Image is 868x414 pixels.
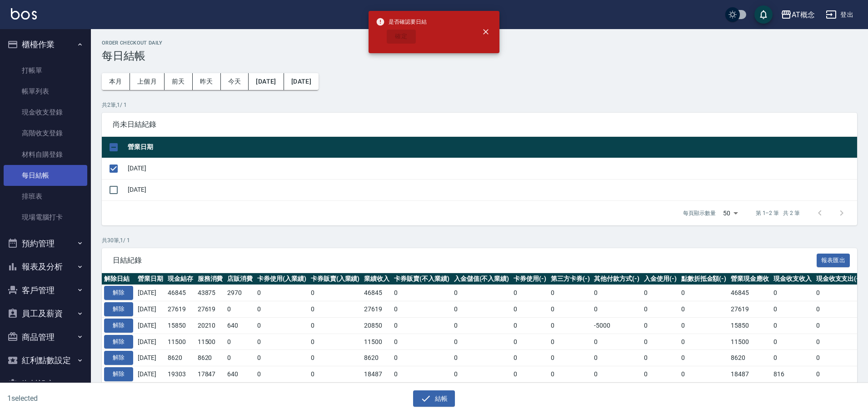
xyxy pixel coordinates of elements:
td: 0 [592,366,642,383]
td: 19303 [165,366,195,383]
td: 20210 [195,317,225,334]
td: 0 [679,301,729,318]
th: 營業日期 [135,273,165,285]
button: 本月 [102,73,130,90]
p: 每頁顯示數量 [683,209,716,217]
td: 0 [642,301,679,318]
td: 0 [392,350,452,366]
td: 0 [679,350,729,366]
td: 816 [771,366,814,383]
th: 卡券販賣(不入業績) [392,273,452,285]
button: 資料設定 [4,372,87,396]
td: 0 [309,334,362,350]
td: 640 [225,317,255,334]
td: 15850 [728,317,771,334]
button: 解除 [104,351,133,365]
td: 18487 [728,366,771,383]
button: 登出 [822,6,857,23]
td: 0 [549,301,592,318]
td: 0 [511,285,549,301]
td: 0 [814,350,864,366]
td: 0 [679,285,729,301]
td: 0 [814,366,864,383]
td: 0 [771,301,814,318]
td: 0 [452,334,512,350]
td: 0 [392,317,452,334]
td: 0 [452,317,512,334]
td: 0 [225,301,255,318]
td: 0 [255,301,309,318]
h2: Order checkout daily [102,40,857,46]
button: [DATE] [249,73,284,90]
td: 0 [392,301,452,318]
span: 尚未日結紀錄 [113,120,846,129]
td: 8620 [362,350,392,366]
th: 第三方卡券(-) [549,273,592,285]
span: 日結紀錄 [113,256,817,265]
a: 現場電腦打卡 [4,207,87,228]
td: 0 [592,350,642,366]
button: 解除 [104,286,133,300]
td: 0 [309,317,362,334]
div: AT概念 [792,9,815,20]
td: 0 [771,285,814,301]
td: 0 [309,350,362,366]
td: 0 [549,334,592,350]
button: 解除 [104,367,133,381]
button: 報表及分析 [4,255,87,279]
td: 43875 [195,285,225,301]
td: 0 [642,366,679,383]
td: 0 [309,285,362,301]
td: 0 [255,350,309,366]
h3: 每日結帳 [102,50,857,62]
button: save [754,5,773,24]
th: 其他付款方式(-) [592,273,642,285]
p: 第 1–2 筆 共 2 筆 [756,209,800,217]
td: 0 [549,285,592,301]
th: 卡券販賣(入業績) [309,273,362,285]
td: 0 [642,317,679,334]
th: 現金結存 [165,273,195,285]
td: [DATE] [125,158,857,179]
td: 0 [592,285,642,301]
td: [DATE] [135,285,165,301]
td: 11500 [195,334,225,350]
td: 0 [642,285,679,301]
button: 解除 [104,335,133,349]
img: Logo [11,8,37,20]
th: 入金儲值(不入業績) [452,273,512,285]
td: 0 [392,334,452,350]
td: 8620 [728,350,771,366]
th: 入金使用(-) [642,273,679,285]
th: 現金收支支出(-) [814,273,864,285]
td: 0 [814,285,864,301]
td: 0 [549,366,592,383]
p: 共 30 筆, 1 / 1 [102,236,857,244]
td: 0 [771,317,814,334]
button: 結帳 [413,390,455,407]
td: 0 [679,334,729,350]
button: 解除 [104,302,133,316]
button: [DATE] [284,73,319,90]
th: 業績收入 [362,273,392,285]
td: 27619 [195,301,225,318]
td: 27619 [165,301,195,318]
td: 27619 [362,301,392,318]
td: 0 [771,334,814,350]
td: 0 [814,334,864,350]
td: 20850 [362,317,392,334]
td: 0 [511,301,549,318]
td: 0 [511,366,549,383]
td: 0 [511,334,549,350]
th: 卡券使用(-) [511,273,549,285]
td: 0 [255,334,309,350]
td: 0 [309,366,362,383]
td: 0 [225,334,255,350]
div: 50 [719,201,741,225]
td: [DATE] [125,179,857,200]
button: 預約管理 [4,232,87,255]
th: 營業日期 [125,137,857,158]
td: 8620 [195,350,225,366]
button: 上個月 [130,73,165,90]
th: 解除日結 [102,273,135,285]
